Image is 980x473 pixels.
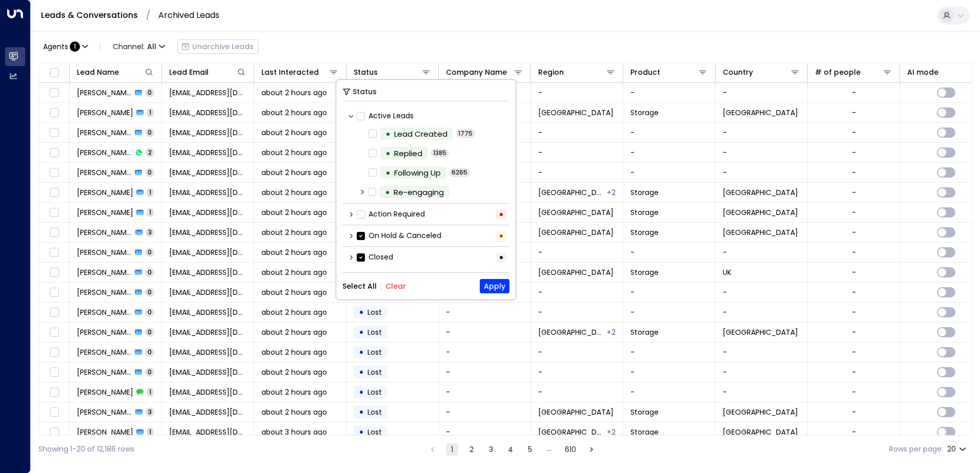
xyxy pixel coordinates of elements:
span: charlsescott221@gmail.com [169,207,247,218]
div: Replied [394,147,422,159]
span: UK [723,267,731,277]
span: 1385 [431,148,449,158]
span: about 2 hours ago [261,327,327,337]
button: Go to next page [585,443,598,456]
label: On Hold & Canceled [357,230,441,241]
div: Lead Email [169,66,209,78]
div: - [852,387,856,397]
button: Go to page 2 [465,443,478,456]
span: 0 [145,288,154,296]
span: Charles Scott [77,107,133,118]
span: Toggle select row [48,306,60,319]
td: - [439,402,531,422]
span: about 2 hours ago [261,267,327,277]
span: Toggle select row [48,226,60,239]
span: 3 [146,407,154,416]
span: Storage [630,267,659,277]
span: Charles Scott [77,167,132,178]
span: Lost [367,307,382,317]
td: - [716,143,808,162]
div: - [852,88,856,98]
td: - [531,303,623,322]
td: - [716,163,808,182]
div: Following Up [394,167,441,179]
span: charlsescott221@gmail.com [169,327,247,337]
span: 1 [147,108,154,117]
span: United Kingdom [723,187,798,198]
td: - [439,382,531,402]
td: - [716,362,808,382]
div: Lead Created [394,128,447,140]
div: - [852,427,856,437]
button: Channel:All [109,39,169,54]
div: - [852,347,856,357]
div: - [852,107,856,118]
span: Toggle select row [48,366,60,379]
div: # of people [815,66,892,78]
div: - [852,307,856,317]
div: Status [354,66,378,78]
td: - [623,303,716,322]
td: - [531,243,623,262]
button: Go to page 610 [563,443,578,456]
span: Lost [367,367,382,377]
li: / [146,11,150,20]
div: - [852,247,856,257]
div: 20 [947,442,968,457]
td: - [716,382,808,402]
td: - [623,362,716,382]
span: United Kingdom [723,227,798,238]
span: Oxfordshire [538,107,614,118]
span: Charles Scott [77,187,133,198]
div: London,Oxfordshire [607,427,616,437]
td: - [623,83,716,102]
td: - [439,322,531,342]
span: charlsescott221@gmail.com [169,147,247,158]
span: about 3 hours ago [261,427,327,437]
div: - [852,167,856,178]
span: about 2 hours ago [261,88,327,98]
span: Lost [367,427,382,437]
span: 2 [146,148,154,157]
span: Toggle select row [48,266,60,279]
div: Showing 1-20 of 12,186 rows [38,444,134,455]
span: 0 [145,348,154,356]
div: … [543,443,556,456]
span: Charles Scott [77,227,132,238]
span: Toggle select row [48,126,60,139]
span: Toggle select row [48,246,60,259]
div: • [359,383,364,401]
td: - [531,143,623,162]
span: about 2 hours ago [261,307,327,317]
td: - [439,303,531,322]
label: Closed [357,252,393,263]
div: • [385,164,391,182]
span: Charles Scott [77,387,133,397]
button: page 1 [446,443,458,456]
div: : [43,41,80,52]
span: about 2 hours ago [261,147,327,158]
span: 0 [145,268,154,276]
td: - [623,123,716,142]
td: - [531,123,623,142]
div: • [385,125,391,143]
span: Lost [367,407,382,417]
span: 0 [145,88,154,97]
span: 0 [145,128,154,137]
span: Lost [367,327,382,337]
button: Go to page 3 [485,443,497,456]
div: • [359,343,364,361]
span: United Kingdom [723,107,798,118]
div: - [852,187,856,198]
span: Charles Scott [77,407,132,417]
span: Charles Scott [77,88,132,98]
span: Charles Scott [77,367,132,377]
td: - [716,83,808,102]
span: charlsescott221@gmail.com [169,347,247,357]
td: - [623,163,716,182]
span: Charles Scott [77,147,132,158]
span: Toggle select all [48,67,60,79]
span: 1775 [456,129,475,138]
span: United Kingdom [723,207,798,218]
span: All [147,42,156,51]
